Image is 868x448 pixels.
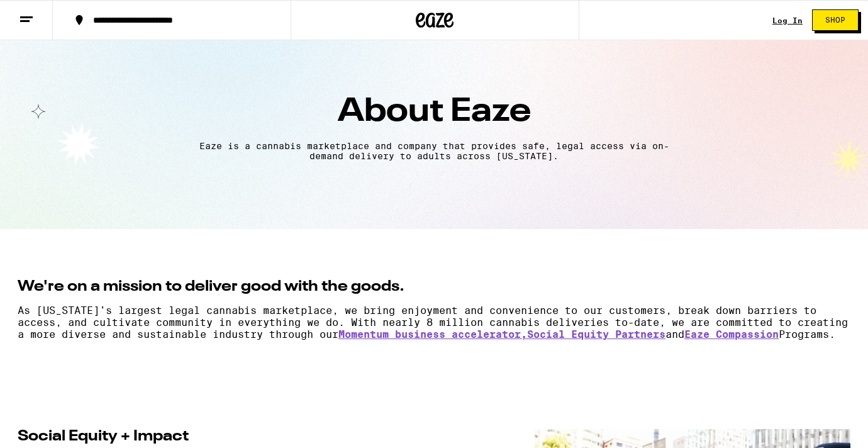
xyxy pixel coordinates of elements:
[527,328,665,341] a: Social Equity Partners
[18,429,491,444] h2: Social Equity + Impact
[192,141,676,161] p: Eaze is a cannabis marketplace and company that provides safe, legal access via on-demand deliver...
[772,16,803,25] a: Log In
[19,96,849,128] h1: About Eaze
[684,328,779,341] a: Eaze Compassion
[8,9,91,19] span: Hi. Need any help?
[338,328,527,341] a: Momentum business accelerator,
[825,16,845,24] span: Shop
[803,9,868,31] a: Shop
[812,9,859,31] button: Shop
[18,279,850,294] h2: We're on a mission to deliver good with the goods.
[18,305,850,341] p: As [US_STATE]’s largest legal cannabis marketplace, we bring enjoyment and convenience to our cus...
